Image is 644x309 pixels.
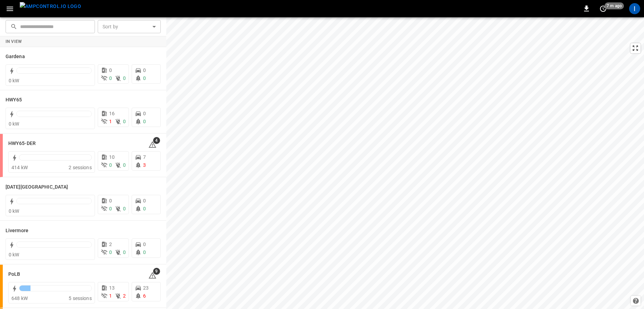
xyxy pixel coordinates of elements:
span: 4 [153,137,160,144]
span: 0 [123,206,126,211]
canvas: Map [166,17,644,309]
span: 2 [123,293,126,299]
span: 0 [143,111,146,116]
h6: HWY65-DER [8,140,36,147]
span: 0 [143,206,146,211]
span: 648 kW [11,296,28,301]
span: 0 [123,249,126,255]
span: 23 [143,285,149,291]
span: 5 sessions [69,296,92,301]
span: 0 kW [9,121,19,127]
span: 9 [153,268,160,275]
span: 0 [109,75,112,81]
span: 0 [123,162,126,168]
span: 2 sessions [69,165,92,170]
span: 0 [123,119,126,124]
span: 0 [109,249,112,255]
h6: PoLB [8,271,20,278]
span: 0 [109,206,112,211]
h6: Gardena [6,53,25,61]
span: 0 kW [9,252,19,257]
span: 0 [143,242,146,247]
span: 414 kW [11,165,28,170]
span: 0 [123,75,126,81]
span: 13 [109,285,115,291]
span: 0 [143,75,146,81]
h6: Livermore [6,227,28,235]
span: 7 m ago [605,2,624,9]
img: ampcontrol.io logo [20,2,81,11]
span: 1 [109,293,112,299]
button: set refresh interval [598,3,609,14]
span: 0 kW [9,78,19,83]
span: 0 [109,67,112,73]
span: 10 [109,154,115,160]
span: 2 [109,242,112,247]
span: 3 [143,162,146,168]
span: 0 [109,162,112,168]
span: 0 [143,119,146,124]
span: 0 kW [9,208,19,214]
h6: Karma Center [6,183,68,191]
span: 0 [143,249,146,255]
span: 16 [109,111,115,116]
span: 1 [109,119,112,124]
strong: In View [6,39,22,44]
span: 0 [143,198,146,203]
span: 6 [143,293,146,299]
span: 0 [109,198,112,203]
h6: HWY65 [6,96,22,104]
span: 0 [143,67,146,73]
span: 7 [143,154,146,160]
div: profile-icon [629,3,640,14]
